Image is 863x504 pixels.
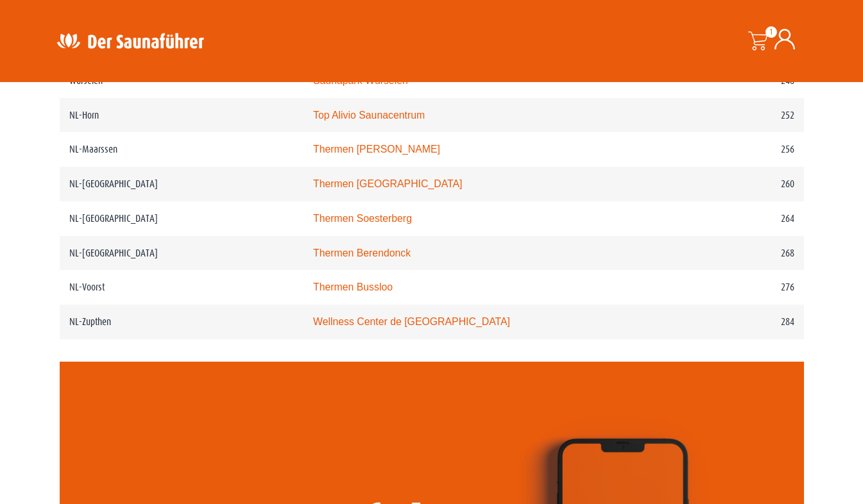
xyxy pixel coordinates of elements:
[670,98,803,133] td: 252
[670,236,803,271] td: 268
[313,75,408,86] a: Saunapark Würselen
[313,213,412,224] a: Thermen Soesterberg
[60,201,303,236] td: NL-[GEOGRAPHIC_DATA]
[313,248,411,258] a: Thermen Berendonck
[60,236,303,271] td: NL-[GEOGRAPHIC_DATA]
[60,270,303,305] td: NL-Voorst
[670,167,803,201] td: 260
[313,281,393,292] a: Thermen Bussloo
[670,305,803,339] td: 284
[670,270,803,305] td: 276
[313,144,440,155] a: Thermen [PERSON_NAME]
[313,110,425,121] a: Top Alivio Saunacentrum
[313,178,463,189] a: Thermen [GEOGRAPHIC_DATA]
[60,132,303,167] td: NL-Maarssen
[670,201,803,236] td: 264
[60,167,303,201] td: NL-[GEOGRAPHIC_DATA]
[765,26,777,38] span: 1
[60,98,303,133] td: NL-Horn
[313,316,510,327] a: Wellness Center de [GEOGRAPHIC_DATA]
[60,305,303,339] td: NL-Zupthen
[670,132,803,167] td: 256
